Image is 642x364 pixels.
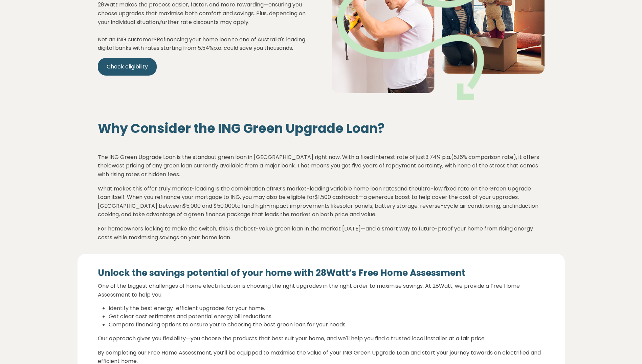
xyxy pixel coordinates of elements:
span: ING’s market-leading variable home loan rates [272,185,397,193]
span: 3.74% p.a. [425,153,451,161]
span: lowest pricing of any green loan currently available from a major bank [107,162,295,169]
li: Identify the best energy-efficient upgrades for your home. [109,304,545,312]
span: $5,000 and $50,000 [183,202,235,210]
p: 28Watt makes the process easier, faster, and more rewarding—ensuring you choose upgrades that max... [98,0,310,53]
p: For homeowners looking to make the switch, this is the —and a smart way to future-proof your home... [98,224,545,242]
li: Compare financing options to ensure you’re choosing the best green loan for your needs. [109,321,545,329]
p: What makes this offer truly market-leading is the combination of and the . When you refinance you... [98,184,545,219]
p: The ING Green Upgrade Loan is the standout green loan in [GEOGRAPHIC_DATA] right now. With a fixe... [98,153,545,179]
li: Get clear cost estimates and potential energy bill reductions. [109,312,545,321]
p: One of the biggest challenges of home electrification is choosing the right upgrades in the right... [98,282,545,299]
span: further rate discounts may apply [160,18,248,26]
a: Check eligibility [98,58,157,76]
span: Not an ING customer? [98,36,157,43]
span: best-value green loan in the market [DATE] [244,225,361,232]
span: $1,500 cashback [315,193,359,201]
p: Our approach gives you flexibility—you choose the products that best suit your home, and we'll he... [98,334,545,343]
h4: Unlock the savings potential of your home with 28Watt’s Free Home Assessment [98,267,545,279]
h2: Why Consider the ING Green Upgrade Loan? [98,121,545,136]
span: solar panels, battery storage, reverse-cycle air conditioning, and induction cooking [98,202,538,219]
iframe: Chat Widget [608,331,642,364]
